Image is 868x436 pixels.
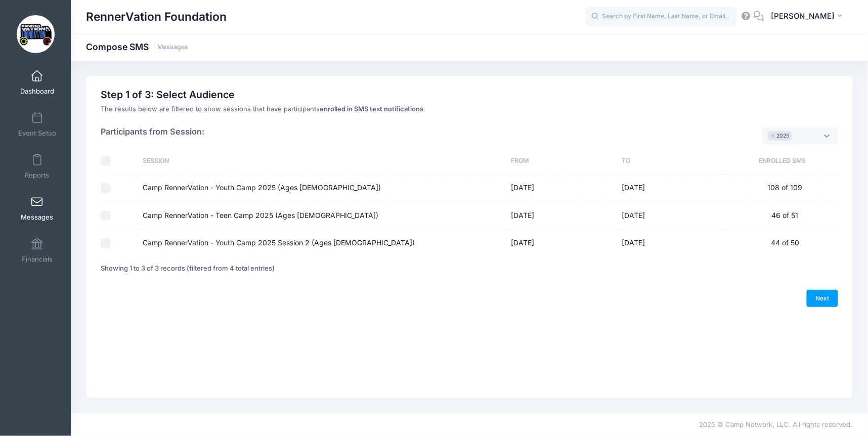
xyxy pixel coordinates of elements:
[700,420,853,428] span: 2025 © Camp Network, LLC. All rights reserved.
[617,230,728,256] td: [DATE]
[101,127,204,144] h4: Participants from Session:
[727,202,838,230] td: 46 of 51
[138,148,506,175] th: Session
[506,230,617,256] td: [DATE]
[86,5,227,28] h1: RennerVation Foundation
[506,175,617,202] td: [DATE]
[101,104,838,114] div: The results below are filtered to show sessions that have participants .
[143,238,415,248] label: Camp RennerVation - Youth Camp 2025 Session 2 (Ages [DEMOGRAPHIC_DATA])
[86,41,188,52] h1: Compose SMS
[770,134,776,138] button: Remove item
[727,175,838,202] td: 108 of 109
[143,210,378,221] label: Camp RennerVation - Teen Camp 2025 (Ages [DEMOGRAPHIC_DATA])
[13,65,61,100] a: Dashboard
[21,213,53,222] span: Messages
[17,15,55,53] img: RennerVation Foundation
[13,191,61,226] a: Messages
[617,175,728,202] td: [DATE]
[13,107,61,142] a: Event Setup
[25,171,49,180] span: Reports
[506,202,617,230] td: [DATE]
[795,132,799,141] textarea: Search
[18,129,56,138] span: Event Setup
[771,11,835,22] span: [PERSON_NAME]
[143,183,381,193] label: Camp RennerVation - Youth Camp 2025 (Ages [DEMOGRAPHIC_DATA])
[13,233,61,268] a: Financials
[157,43,188,51] a: Messages
[585,7,737,27] input: Search by First Name, Last Name, or Email...
[506,148,617,175] th: From
[20,87,54,96] span: Dashboard
[617,148,728,175] th: To
[617,202,728,230] td: [DATE]
[764,5,853,28] button: [PERSON_NAME]
[13,149,61,184] a: Reports
[807,290,838,307] a: Next
[768,131,792,141] li: 2025
[727,230,838,256] td: 44 of 50
[101,89,235,101] h2: Step 1 of 3: Select Audience
[320,105,423,113] strong: enrolled in SMS text notifications
[727,148,838,175] th: Enrolled SMS
[777,132,790,140] span: 2025
[101,257,275,280] div: Showing 1 to 3 of 3 records (filtered from 4 total entries)
[22,255,53,264] span: Financials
